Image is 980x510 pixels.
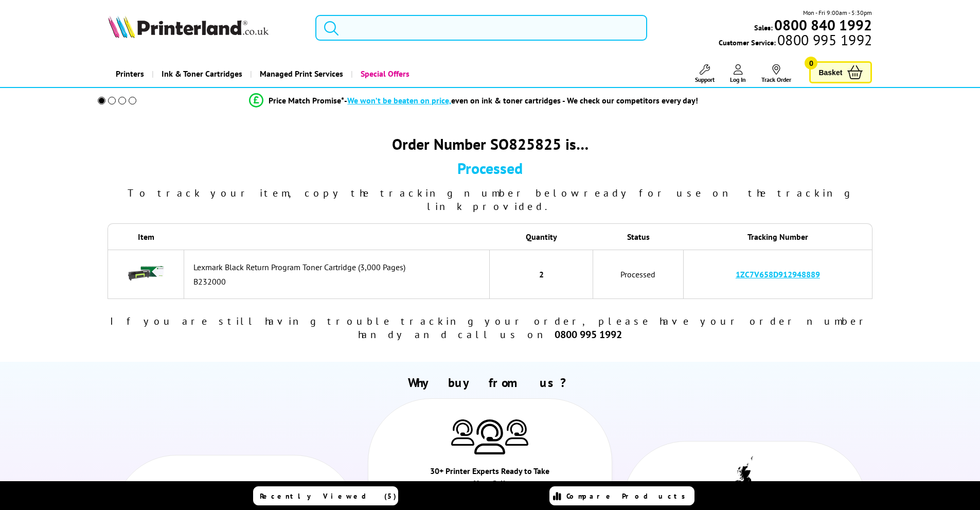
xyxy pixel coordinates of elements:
span: Log In [730,76,746,83]
a: Log In [730,64,746,83]
span: 0 [805,57,817,69]
img: Printer Experts [451,419,474,446]
a: Track Order [761,64,791,83]
a: Recently Viewed (5) [253,486,398,505]
span: Basket [818,65,842,79]
div: Order Number SO825825 is… [108,134,872,154]
span: We won’t be beaten on price, [347,95,451,105]
span: Price Match Promise* [269,95,344,105]
b: 0800 995 1992 [555,328,622,341]
a: Managed Print Services [250,61,351,87]
img: Printerland Logo [108,15,269,38]
th: Tracking Number [684,223,872,250]
span: Ink & Toner Cartridges [162,61,242,87]
span: Recently Viewed (5) [260,491,397,501]
td: 2 [490,250,593,299]
div: - even on ink & toner cartridges - We check our competitors every day! [344,95,698,105]
div: If you are still having trouble tracking your order, please have your order number handy and call... [108,314,872,341]
a: Compare Products [549,486,694,505]
span: Compare Products [566,491,691,501]
b: 0800 840 1992 [774,15,872,34]
h2: Why buy from us? [108,375,872,391]
li: modal_Promise [84,92,864,110]
th: Item [108,223,184,250]
a: Special Offers [351,61,417,87]
img: UK tax payer [730,456,759,503]
img: Printer Experts [474,419,505,455]
th: Status [593,223,684,250]
a: Printers [108,61,152,87]
a: Ink & Toner Cartridges [152,61,250,87]
span: Customer Service: [719,35,872,47]
a: Support [695,64,715,83]
td: Processed [593,250,684,299]
span: Support [695,76,715,83]
span: Mon - Fri 9:00am - 5:30pm [803,8,872,17]
div: B232000 [193,276,485,287]
div: 30+ Printer Experts Ready to Take Your Call [429,465,551,495]
img: Printer Experts [505,419,528,446]
a: 0800 840 1992 [773,20,872,30]
a: Printerland Logo [108,15,303,40]
div: Lexmark Black Return Program Toner Cartridge (3,000 Pages) [193,262,485,272]
th: Quantity [490,223,593,250]
div: Processed [108,158,872,178]
span: To track your item, copy the tracking number below ready for use on the tracking link provided. [128,186,853,213]
img: Lexmark Black Return Program Toner Cartridge (3,000 Pages) [128,255,164,291]
span: Sales: [754,23,773,32]
span: 0800 995 1992 [776,35,872,45]
a: Basket 0 [809,61,872,83]
a: 1ZC7V658D912948889 [736,269,820,279]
